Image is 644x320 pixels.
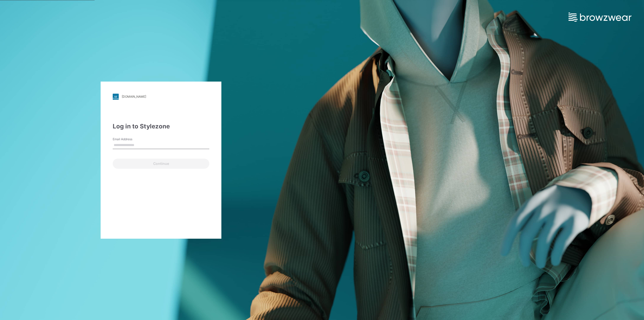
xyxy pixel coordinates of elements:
div: Log in to Stylezone [113,122,209,131]
div: [DOMAIN_NAME] [122,95,146,98]
a: [DOMAIN_NAME] [113,94,209,100]
label: Email Address [113,137,148,141]
img: browzwear-logo.e42bd6dac1945053ebaf764b6aa21510.svg [569,13,631,22]
img: stylezone-logo.562084cfcfab977791bfbf7441f1a819.svg [113,94,119,100]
